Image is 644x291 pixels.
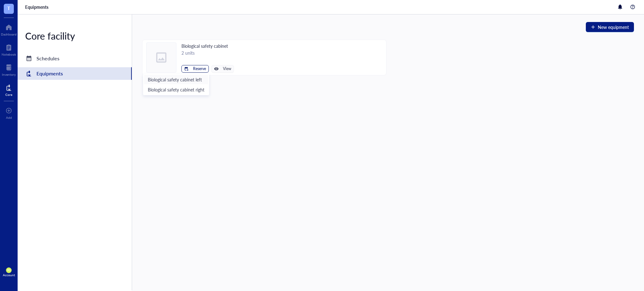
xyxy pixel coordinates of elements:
a: Equipments [18,67,132,80]
span: Reserve [193,67,206,71]
div: Biological safety cabinet [181,42,234,49]
span: T [7,4,10,12]
div: Notebook [2,52,16,56]
a: Dashboard [1,22,17,36]
div: Core facility [18,30,132,42]
span: View [223,67,231,71]
span: New equipment [598,25,629,30]
button: New equipment [586,22,634,32]
div: Schedules [36,54,59,63]
div: 2 units [181,49,234,56]
div: Dashboard [1,32,17,36]
div: Equipments [36,69,63,78]
a: Equipments [25,4,50,10]
button: View [211,65,234,73]
div: Account [3,273,15,277]
div: Add [6,116,12,119]
button: Reserve [181,65,209,73]
span: PO [7,269,10,272]
a: Schedules [18,52,132,65]
a: Inventory [2,63,16,76]
a: Notebook [2,42,16,56]
div: Core [5,93,12,96]
div: Inventory [2,73,16,76]
span: Biological safety cabinet right [148,86,204,93]
a: Core [5,83,12,96]
span: Biological safety cabinet left [148,76,204,83]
